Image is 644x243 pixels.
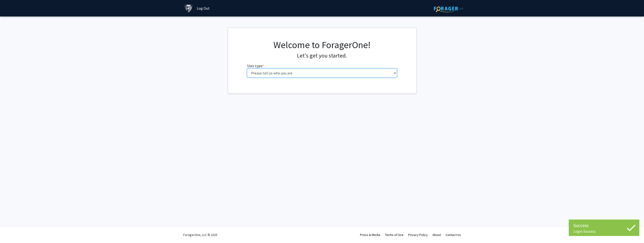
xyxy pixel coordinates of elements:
img: ForagerOne Logo [434,5,463,12]
a: Terms of Use [385,233,404,237]
h4: Let's get you started. [247,52,397,59]
label: User type [247,63,264,69]
div: Success [573,222,635,229]
h1: Welcome to ForagerOne! [247,39,397,50]
a: Contact Us [446,233,461,237]
a: Press & Media [360,233,380,237]
div: Login Success [573,229,635,234]
a: About [432,233,441,237]
a: Privacy Policy [408,233,428,237]
div: ForagerOne, LLC © 2025 [183,227,217,243]
img: Johns Hopkins University Logo [184,4,193,12]
iframe: Chat [624,222,640,239]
